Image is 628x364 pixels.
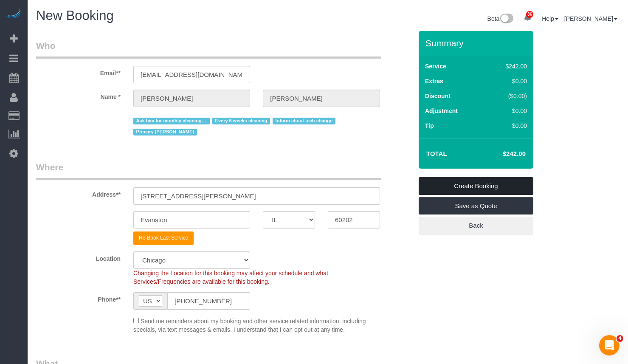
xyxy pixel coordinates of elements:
button: Re-Book Last Service [133,231,194,245]
span: Every 6 weeks cleaning [212,118,270,124]
label: Tip [425,121,434,130]
div: $242.00 [487,62,527,71]
h4: $242.00 [477,150,526,158]
h3: Summary [425,38,529,48]
a: Help [542,15,558,22]
label: Discount [425,92,451,100]
img: New interface [499,14,513,25]
label: Location [30,251,127,263]
iframe: Intercom live chat [599,335,620,356]
label: Adjustment [425,107,458,115]
label: Service [425,62,446,71]
a: Beta [487,15,514,22]
label: Name * [30,90,127,101]
a: Save as Quote [419,197,533,215]
input: First Name** [133,90,250,107]
div: $0.00 [487,121,527,130]
span: 4 [617,335,623,342]
legend: Where [36,161,381,180]
a: Create Booking [419,177,533,195]
div: ($0.00) [487,92,527,100]
span: Ask him for monthly cleaning date before scheduling [133,118,210,124]
span: Primary [PERSON_NAME] [133,129,197,135]
span: 86 [526,11,533,18]
span: Changing the Location for this booking may affect your schedule and what Services/Frequencies are... [133,270,328,285]
span: Send me reminders about my booking and other service related information, including specials, via... [133,318,366,333]
input: Zip Code** [328,211,380,229]
legend: Who [36,40,381,59]
span: New Booking [36,8,114,23]
div: $0.00 [487,77,527,85]
span: Inform about tech change [273,118,335,124]
label: Extras [425,77,443,85]
a: 86 [519,8,536,27]
a: [PERSON_NAME] [564,15,617,22]
strong: Total [426,150,447,157]
img: Automaid Logo [5,8,22,20]
input: Last Name* [263,90,380,107]
div: $0.00 [487,107,527,115]
a: Back [419,217,533,234]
